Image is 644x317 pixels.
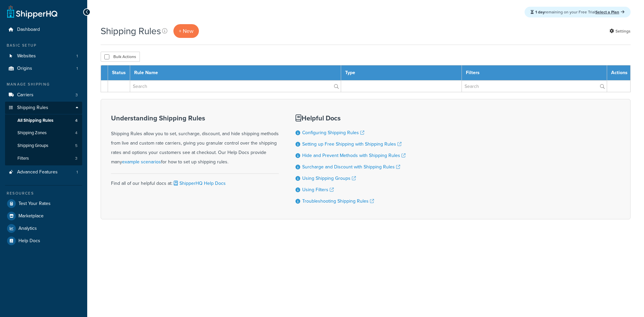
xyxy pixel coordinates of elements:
a: example scenarios [122,158,161,165]
span: 3 [75,92,78,98]
a: Analytics [5,222,82,234]
input: Search [130,81,341,92]
a: Help Docs [5,235,82,247]
span: Advanced Features [17,169,58,175]
a: Shipping Groups 5 [5,140,82,152]
a: ShipperHQ Home [7,5,57,18]
a: Shipping Zones 4 [5,127,82,139]
span: 3 [75,156,77,161]
h3: Helpful Docs [296,114,406,122]
a: Using Filters [302,186,334,193]
a: Dashboard [5,23,82,36]
span: 4 [75,118,77,123]
a: + New [173,24,199,38]
li: Carriers [5,89,82,101]
span: Carriers [17,92,34,98]
div: Resources [5,191,82,196]
span: Origins [17,66,32,71]
span: + New [179,27,194,35]
th: Rule Name [130,65,341,81]
span: Websites [17,53,36,59]
a: Websites 1 [5,50,82,62]
th: Status [108,65,130,81]
li: Shipping Rules [5,102,82,165]
div: remaining on your Free Trial [525,7,631,17]
th: Type [341,65,462,81]
span: Analytics [18,226,37,231]
span: Shipping Groups [17,143,48,149]
span: 1 [76,53,78,59]
th: Actions [607,65,631,81]
input: Search [462,81,607,92]
a: Filters 3 [5,152,82,165]
a: Test Your Rates [5,198,82,210]
span: All Shipping Rules [17,118,53,123]
span: 1 [76,169,78,175]
span: 1 [76,66,78,71]
li: Websites [5,50,82,62]
a: Shipping Rules [5,102,82,114]
div: Find all of our helpful docs at: [111,173,279,188]
a: Troubleshooting Shipping Rules [302,198,374,205]
li: Shipping Zones [5,127,82,139]
a: Using Shipping Groups [302,175,356,182]
h1: Shipping Rules [101,24,161,38]
strong: 1 day [535,9,545,15]
span: Test Your Rates [18,201,51,207]
li: Shipping Groups [5,140,82,152]
h3: Understanding Shipping Rules [111,114,279,122]
div: Basic Setup [5,43,82,48]
a: Surcharge and Discount with Shipping Rules [302,163,400,170]
li: Origins [5,62,82,75]
a: Configuring Shipping Rules [302,129,364,136]
span: Shipping Rules [17,105,48,111]
li: Filters [5,152,82,165]
a: Hide and Prevent Methods with Shipping Rules [302,152,406,159]
span: Dashboard [17,27,40,33]
span: 5 [75,143,77,149]
div: Manage Shipping [5,82,82,87]
a: Settings [609,27,631,36]
span: Filters [17,156,29,161]
a: Select a Plan [595,9,625,15]
span: Marketplace [18,213,44,219]
th: Filters [462,65,607,81]
a: All Shipping Rules 4 [5,114,82,127]
button: Bulk Actions [101,52,140,62]
a: ShipperHQ Help Docs [172,180,226,187]
span: Shipping Zones [17,130,47,136]
a: Marketplace [5,210,82,222]
a: Advanced Features 1 [5,166,82,178]
a: Carriers 3 [5,89,82,101]
span: Help Docs [18,238,40,244]
a: Setting up Free Shipping with Shipping Rules [302,141,401,148]
span: 4 [75,130,77,136]
li: Advanced Features [5,166,82,178]
a: Origins 1 [5,62,82,75]
div: Shipping Rules allow you to set, surcharge, discount, and hide shipping methods from live and cus... [111,114,279,167]
li: All Shipping Rules [5,114,82,127]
